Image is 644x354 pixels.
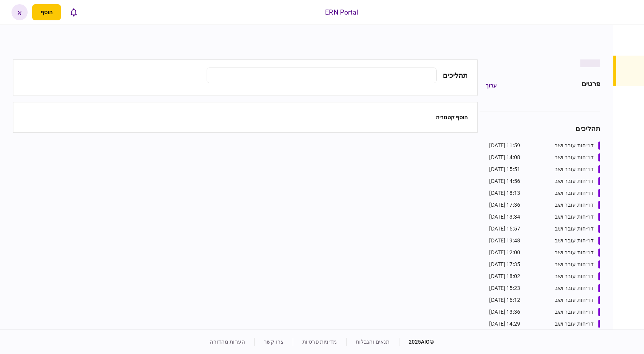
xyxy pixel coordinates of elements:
[489,201,520,209] div: 17:36 [DATE]
[489,308,520,316] div: 13:36 [DATE]
[489,249,600,257] a: דו״חות עובר ושב12:00 [DATE]
[489,296,520,304] div: 16:12 [DATE]
[489,142,600,150] a: דו״חות עובר ושב11:59 [DATE]
[489,237,600,245] a: דו״חות עובר ושב19:48 [DATE]
[399,338,434,346] div: © 2025 AIO
[443,70,468,81] div: תהליכים
[489,272,600,280] a: דו״חות עובר ושב18:02 [DATE]
[555,201,594,209] div: דו״חות עובר ושב
[489,225,520,233] div: 15:57 [DATE]
[555,260,594,268] div: דו״חות עובר ושב
[582,79,601,92] div: פרטים
[489,177,600,185] a: דו״חות עובר ושב14:56 [DATE]
[555,249,594,257] div: דו״חות עובר ושב
[555,320,594,328] div: דו״חות עובר ושב
[302,339,337,345] a: מדיניות פרטיות
[555,165,594,173] div: דו״חות עובר ושב
[555,296,594,304] div: דו״חות עובר ושב
[32,4,61,20] button: פתח תפריט להוספת לקוח
[555,177,594,185] div: דו״חות עובר ושב
[436,114,468,120] button: הוסף קטגוריה
[555,272,594,280] div: דו״חות עובר ושב
[489,272,520,280] div: 18:02 [DATE]
[264,339,284,345] a: צרו קשר
[489,320,520,328] div: 14:29 [DATE]
[555,237,594,245] div: דו״חות עובר ושב
[555,225,594,233] div: דו״חות עובר ושב
[555,189,594,197] div: דו״חות עובר ושב
[480,79,503,92] button: ערוך
[489,260,600,268] a: דו״חות עובר ושב17:35 [DATE]
[555,213,594,221] div: דו״חות עובר ושב
[489,249,520,257] div: 12:00 [DATE]
[489,225,600,233] a: דו״חות עובר ושב15:57 [DATE]
[489,213,600,221] a: דו״חות עובר ושב13:34 [DATE]
[325,7,358,17] div: ERN Portal
[489,284,520,292] div: 15:23 [DATE]
[489,165,600,173] a: דו״חות עובר ושב15:51 [DATE]
[356,339,390,345] a: תנאים והגבלות
[489,284,600,292] a: דו״חות עובר ושב15:23 [DATE]
[489,189,600,197] a: דו״חות עובר ושב18:13 [DATE]
[489,213,520,221] div: 13:34 [DATE]
[489,153,600,161] a: דו״חות עובר ושב14:08 [DATE]
[555,284,594,292] div: דו״חות עובר ושב
[489,296,600,304] a: דו״חות עובר ושב16:12 [DATE]
[555,308,594,316] div: דו״חות עובר ושב
[489,142,520,150] div: 11:59 [DATE]
[489,201,600,209] a: דו״חות עובר ושב17:36 [DATE]
[489,177,520,185] div: 14:56 [DATE]
[489,237,520,245] div: 19:48 [DATE]
[489,308,600,316] a: דו״חות עובר ושב13:36 [DATE]
[555,153,594,161] div: דו״חות עובר ושב
[11,4,28,20] button: א
[489,260,520,268] div: 17:35 [DATE]
[555,142,594,150] div: דו״חות עובר ושב
[66,4,82,20] button: פתח רשימת התראות
[489,165,520,173] div: 15:51 [DATE]
[489,153,520,161] div: 14:08 [DATE]
[489,320,600,328] a: דו״חות עובר ושב14:29 [DATE]
[210,339,245,345] a: הערות מהדורה
[489,189,520,197] div: 18:13 [DATE]
[480,123,600,134] div: תהליכים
